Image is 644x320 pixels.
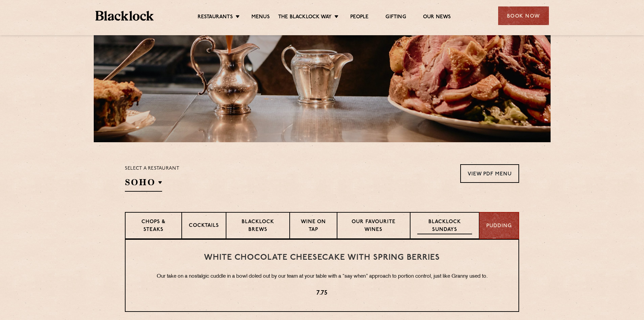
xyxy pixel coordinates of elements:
[189,222,219,231] p: Cocktails
[385,14,406,21] a: Gifting
[139,289,505,298] p: 7.75
[423,14,451,21] a: Our News
[132,218,175,234] p: Chops & Steaks
[251,14,270,21] a: Menus
[233,218,283,234] p: Blacklock Brews
[486,222,512,230] p: Pudding
[95,11,154,21] img: BL_Textured_Logo-footer-cropped.svg
[198,14,233,21] a: Restaurants
[125,164,179,173] p: Select a restaurant
[139,253,505,262] h3: White Chocolate Cheesecake with Spring Berries
[297,218,330,234] p: Wine on Tap
[498,6,549,25] div: Book Now
[460,164,519,183] a: View PDF Menu
[417,218,472,234] p: Blacklock Sundays
[278,14,332,21] a: The Blacklock Way
[344,218,403,234] p: Our favourite wines
[350,14,369,21] a: People
[125,176,162,192] h2: SOHO
[139,272,505,281] p: Our take on a nostalgic cuddle in a bowl doled out by our team at your table with a “say when” ap...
